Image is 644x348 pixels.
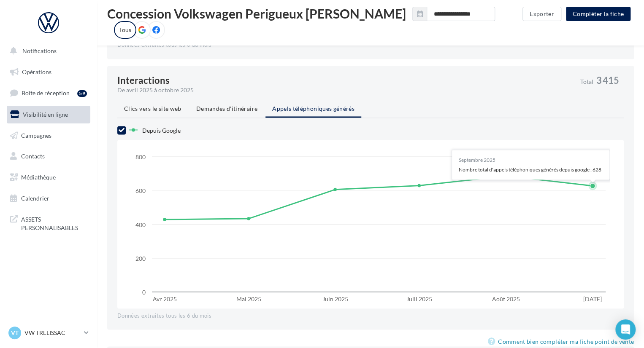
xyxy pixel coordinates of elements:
[5,42,89,60] button: Notifications
[488,336,634,346] a: Comment bien compléter ma fiche point de vente
[5,147,92,165] a: Contacts
[21,131,51,139] span: Campagnes
[596,76,619,85] span: 3 415
[5,190,92,207] a: Calendrier
[21,153,45,160] span: Contacts
[135,221,146,228] text: 400
[322,295,348,302] text: Juin 2025
[124,105,181,112] span: Clics vers le site web
[142,126,181,134] span: Depuis Google
[142,288,146,295] text: 0
[615,319,636,340] div: Open Intercom Messenger
[7,325,90,341] a: VT VW TRELISSAC
[135,187,146,194] text: 600
[5,127,92,145] a: Campagnes
[117,312,624,319] div: Données extraites tous les 6 du mois
[196,105,257,112] span: Demandes d'itinéraire
[107,7,406,20] span: Concession Volkswagen Perigueux [PERSON_NAME]
[23,111,68,118] span: Visibilité en ligne
[5,210,92,235] a: ASSETS PERSONNALISABLES
[406,295,432,302] text: Juill 2025
[5,106,92,123] a: Visibilité en ligne
[22,68,51,75] span: Opérations
[114,21,136,39] label: Tous
[522,7,561,21] button: Exporter
[117,86,574,94] div: De avril 2025 à octobre 2025
[22,89,70,96] span: Boîte de réception
[583,295,602,302] text: [DATE]
[135,254,146,262] text: 200
[77,90,87,97] div: 59
[21,174,56,181] span: Médiathèque
[11,329,19,337] span: VT
[24,329,81,337] p: VW TRELISSAC
[563,10,634,17] a: Compléter la fiche
[5,84,92,102] a: Boîte de réception59
[566,7,630,21] button: Compléter la fiche
[492,295,520,302] text: Août 2025
[117,76,170,85] div: Interactions
[21,214,87,232] span: ASSETS PERSONNALISABLES
[21,195,49,202] span: Calendrier
[5,63,92,81] a: Opérations
[22,47,57,54] span: Notifications
[135,153,146,161] text: 800
[153,295,177,302] text: Avr 2025
[580,79,593,85] span: Total
[5,169,92,186] a: Médiathèque
[236,295,261,302] text: Mai 2025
